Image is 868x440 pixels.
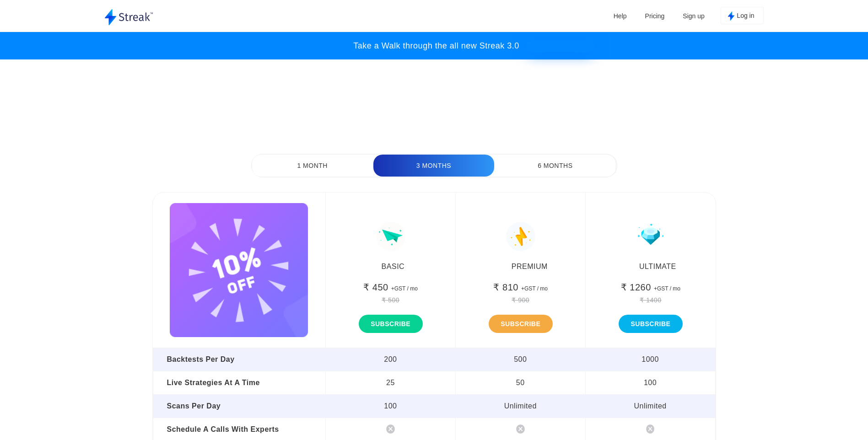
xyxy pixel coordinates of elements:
[521,285,548,292] div: +GST / mo
[640,296,661,304] div: ₹ 1400
[344,41,519,51] p: Take a Walk through the all new Streak 3.0
[376,222,405,251] img: img
[516,424,525,433] img: img
[153,395,326,418] div: Scans per day
[359,315,423,333] button: SUBSCRIBE
[634,217,668,251] img: img
[493,282,518,293] div: ₹ 810
[326,348,456,371] div: 200
[512,296,529,304] div: ₹ 900
[728,11,735,21] img: kite_logo
[170,203,308,337] img: discount_img
[526,40,595,52] button: WATCH NOW
[678,9,709,23] a: Sign up
[641,9,669,23] a: Pricing
[621,282,651,293] div: ₹ 1260
[105,9,153,25] img: logo
[506,257,535,276] div: PREMIUM
[456,348,586,371] div: 500
[654,285,680,292] div: +GST / mo
[376,257,405,276] div: BASIC
[373,155,494,177] button: 3 Months
[495,155,615,177] button: 6 Months
[586,348,716,371] div: 1000
[326,395,456,418] div: 100
[586,371,716,395] div: 100
[737,12,754,21] span: Log in
[391,285,418,292] div: +GST / mo
[153,371,326,395] div: Live strategies at a time
[721,7,764,24] button: Log in
[619,315,683,333] button: SUBSCRIBE
[634,257,668,276] div: ULTIMATE
[456,395,586,418] div: Unlimited
[326,371,456,395] div: 25
[382,296,399,304] div: ₹ 500
[506,222,535,251] img: img
[252,155,373,177] button: 1 Month
[153,348,326,371] div: Backtests per day
[363,282,388,293] div: ₹ 450
[586,395,716,418] div: Unlimited
[489,315,553,333] button: SUBSCRIBE
[386,424,395,433] img: img
[646,424,655,433] img: img
[609,9,631,23] a: Help
[456,371,586,395] div: 50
